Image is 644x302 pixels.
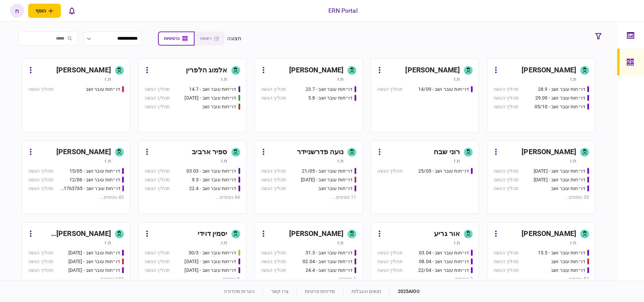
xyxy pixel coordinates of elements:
[522,65,576,76] div: [PERSON_NAME]
[221,76,227,82] div: ת.ז
[318,185,353,192] div: דו״חות עובר ושב
[221,239,227,246] div: ת.ז
[306,267,353,274] div: דו״חות עובר ושב - 24.4
[145,185,170,192] div: תהליך הגשה
[192,176,236,183] div: דו״חות עובר ושב - 9.3
[184,258,236,265] div: דו״חות עובר ושב - 31.08.25
[377,276,473,283] div: 2 נוספים ...
[493,249,519,256] div: תהליך הגשה
[297,147,344,158] div: נועה פדרשניידר
[308,95,353,102] div: דו״חות עובר ושב - 5.8
[138,59,247,132] a: אלמוג הלפריןת.זדו״חות עובר ושב - 14.7תהליך הגשהדו״חות עובר ושב - 15.07.25תהליך הגשהדו״חות עובר וש...
[221,158,227,164] div: ת.ז
[195,32,224,46] button: רשימה
[271,289,288,294] a: צרו קשר
[493,267,519,274] div: תהליך הגשה
[487,59,595,132] a: [PERSON_NAME]ת.זדו״חות עובר ושב - 28.9תהליך הגשהדו״חות עובר ושב - 29.09תהליך הגשהדו״חות עובר ושב ...
[289,65,344,76] div: [PERSON_NAME]
[28,276,124,283] div: 102 נוספים ...
[570,76,576,82] div: ת.ז
[184,95,236,102] div: דו״חות עובר ושב - 15.07.25
[418,168,469,175] div: דו״חות עובר ושב - 25/05
[261,258,286,265] div: תהליך הגשה
[261,185,286,192] div: תהליך הגשה
[418,267,469,274] div: דו״חות עובר ושב - 22/04
[138,222,247,296] a: יסמין דוידית.זדו״חות עובר ושב - 30/3תהליך הגשהדו״חות עובר ושב - 31.08.25תהליך הגשהדו״חות עובר ושב...
[535,103,585,110] div: דו״חות עובר ושב - 05/10
[145,103,170,110] div: תהליך הגשה
[22,140,130,214] a: [PERSON_NAME]ת.זדו״חות עובר ושב - 15/05תהליך הגשהדו״חות עובר ושב - 12/06תהליך הגשהדו״חות עובר ושב...
[418,86,469,93] div: דו״חות עובר ושב - 14/09
[158,32,195,46] button: כרטיסיות
[145,95,170,102] div: תהליך הגשה
[371,59,479,132] a: [PERSON_NAME]ת.זדו״חות עובר ושב - 14/09תהליך הגשה
[255,59,363,132] a: [PERSON_NAME]ת.זדו״חות עובר ושב - 23.7תהליך הגשהדו״חות עובר ושב - 5.8תהליך הגשה
[56,147,111,158] div: [PERSON_NAME]
[337,239,343,246] div: ת.ז
[145,176,170,183] div: תהליך הגשה
[224,289,255,294] a: הערות מהדורה
[138,140,247,214] a: ספיר ארביבת.זדו״חות עובר ושב - 03.03תהליך הגשהדו״חות עובר ושב - 9.3תהליך הגשהדו״חות עובר ושב - 22...
[28,176,53,183] div: תהליך הגשה
[22,222,130,296] a: [PERSON_NAME] [PERSON_NAME]ת.זדו״חות עובר ושב - 19/03/2025תהליך הגשהדו״חות עובר ושב - 19.3.25תהלי...
[145,249,170,256] div: תהליך הגשה
[28,86,53,93] div: תהליך הגשה
[261,249,286,256] div: תהליך הגשה
[69,168,120,175] div: דו״חות עובר ושב - 15/05
[302,168,353,175] div: דו״חות עובר ושב - 21/05
[377,258,402,265] div: תהליך הגשה
[487,222,595,296] a: [PERSON_NAME]ת.זדו״חות עובר ושב - 15.5תהליך הגשהדו״חות עובר ושבתהליך הגשהדו״חות עובר ושבתהליך הגש...
[200,36,212,41] span: רשימה
[145,86,170,93] div: תהליך הגשה
[454,239,460,246] div: ת.ז
[261,86,286,93] div: תהליך הגשה
[189,249,236,256] div: דו״חות עובר ושב - 30/3
[371,140,479,214] a: רוני שבחת.זדו״חות עובר ושב - 25/05תהליך הגשה
[377,168,402,175] div: תהליך הגשה
[377,86,402,93] div: תהליך הגשה
[65,4,79,18] button: פתח רשימת התראות
[328,6,357,15] div: ERN Portal
[68,258,120,265] div: דו״חות עובר ושב - 19.3.25
[189,185,236,192] div: דו״חות עובר ושב - 22.4
[493,185,519,192] div: תהליך הגשה
[164,36,179,41] span: כרטיסיות
[10,4,24,18] button: ח
[255,222,363,296] a: [PERSON_NAME]ת.זדו״חות עובר ושב - 31.3תהליך הגשהדו״חות עובר ושב - 02.04תהליך הגשהדו״חות עובר ושב ...
[377,267,402,274] div: תהליך הגשה
[28,4,61,18] button: פתח תפריט להוספת לקוח
[493,276,589,283] div: 57 נוספים ...
[493,176,519,183] div: תהליך הגשה
[145,194,240,201] div: 44 נוספים ...
[493,258,519,265] div: תהליך הגשה
[535,95,585,102] div: דו״חות עובר ושב - 29.09
[145,267,170,274] div: תהליך הגשה
[186,168,236,175] div: דו״חות עובר ושב - 03.03
[60,185,120,192] div: דו״חות עובר ושב - 511763765 18/06
[289,229,344,239] div: [PERSON_NAME]
[145,258,170,265] div: תהליך הגשה
[337,158,343,164] div: ת.ז
[522,147,576,158] div: [PERSON_NAME]
[534,176,585,183] div: דו״חות עובר ושב - 26.06.25
[189,86,236,93] div: דו״חות עובר ושב - 14.7
[306,86,353,93] div: דו״חות עובר ושב - 23.7
[522,229,576,239] div: [PERSON_NAME]
[419,249,469,256] div: דו״חות עובר ושב - 03.04
[454,158,460,164] div: ת.ז
[493,103,519,110] div: תהליך הגשה
[28,194,124,201] div: 43 נוספים ...
[389,288,420,295] div: © 2025 AIO
[434,147,460,158] div: רוני שבח
[493,95,519,102] div: תהליך הגשה
[105,158,111,164] div: ת.ז
[261,176,286,183] div: תהליך הגשה
[68,249,120,256] div: דו״חות עובר ושב - 19/03/2025
[36,229,111,239] div: [PERSON_NAME] [PERSON_NAME]
[551,267,585,274] div: דו״חות עובר ושב
[352,289,381,294] a: תנאים והגבלות
[551,258,585,265] div: דו״חות עובר ושב
[487,140,595,214] a: [PERSON_NAME]ת.זדו״חות עובר ושב - 25.06.25תהליך הגשהדו״חות עובר ושב - 26.06.25תהליך הגשהדו״חות עו...
[261,168,286,175] div: תהליך הגשה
